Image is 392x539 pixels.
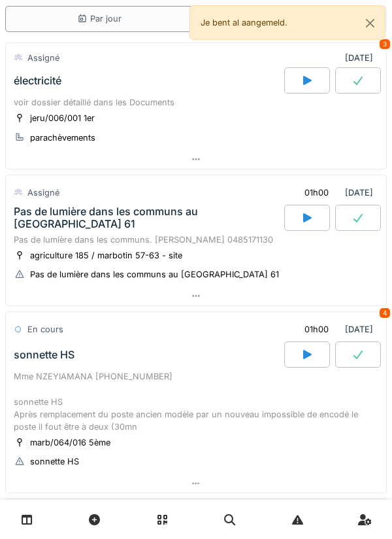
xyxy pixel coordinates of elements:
div: Assigné [27,52,59,64]
div: Je bent al aangemeld. [189,5,385,40]
div: Assigné [27,186,59,199]
div: Par jour [77,12,122,25]
div: 01h00 [304,186,329,199]
div: Mme NZEYIAMANA [PHONE_NUMBER] sonnette HS Après remplacement du poste ancien modèle par un nouvea... [14,370,378,433]
div: 3 [380,39,390,49]
div: électricité [14,75,61,87]
div: 4 [380,308,390,318]
div: [DATE] [293,181,378,205]
button: Close [355,6,385,41]
div: 01h00 [304,323,329,336]
div: [DATE] [345,52,378,64]
div: Pas de lumière dans les communs. [PERSON_NAME] 0485171130 [14,234,378,246]
div: jeru/006/001 1er [30,112,95,124]
div: Pas de lumière dans les communs au [GEOGRAPHIC_DATA] 61 [30,268,279,281]
div: sonnette HS [14,349,74,361]
div: sonnette HS [30,455,79,468]
div: En cours [27,323,63,336]
div: [DATE] [293,317,378,341]
div: Pas de lumière dans les communs au [GEOGRAPHIC_DATA] 61 [14,205,282,230]
div: marb/064/016 5ème [30,436,110,449]
div: agriculture 185 / marbotin 57-63 - site [30,249,182,262]
div: parachèvements [30,131,95,144]
div: voir dossier détaillé dans les Documents [14,96,378,109]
